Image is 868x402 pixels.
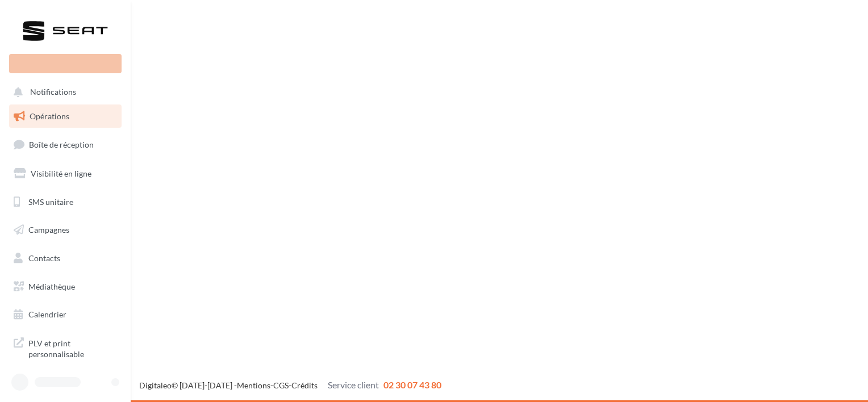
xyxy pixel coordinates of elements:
[28,282,75,291] span: Médiathèque
[7,246,124,270] a: Contacts
[28,253,60,263] span: Contacts
[139,380,441,390] span: © [DATE]-[DATE] - - -
[237,380,270,390] a: Mentions
[7,275,124,299] a: Médiathèque
[139,380,172,390] a: Digitaleo
[7,104,124,128] a: Opérations
[28,225,69,235] span: Campagnes
[7,162,124,186] a: Visibilité en ligne
[273,380,289,390] a: CGS
[291,380,318,390] a: Crédits
[28,309,66,319] span: Calendrier
[328,379,379,390] span: Service client
[7,132,124,157] a: Boîte de réception
[28,336,117,360] span: PLV et print personnalisable
[9,54,122,73] div: Nouvelle campagne
[29,140,94,149] span: Boîte de réception
[30,87,76,97] span: Notifications
[7,190,124,214] a: SMS unitaire
[383,379,441,390] span: 02 30 07 43 80
[7,218,124,242] a: Campagnes
[30,111,69,121] span: Opérations
[31,169,91,178] span: Visibilité en ligne
[7,331,124,365] a: PLV et print personnalisable
[28,196,73,206] span: SMS unitaire
[7,303,124,326] a: Calendrier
